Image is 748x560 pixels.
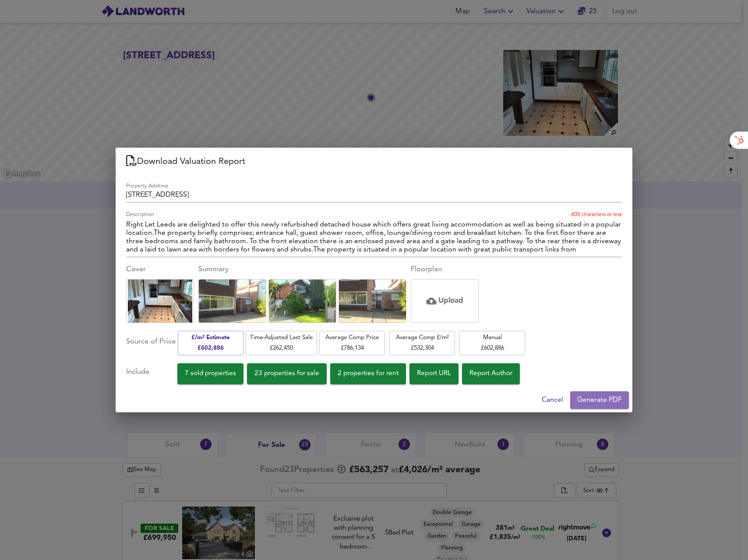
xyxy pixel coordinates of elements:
img: Uploaded [190,277,275,326]
textarea: Right Let Leeds are delighted to offer this newly refurbished detached house which offers great l... [126,221,622,254]
button: 23 properties for sale [247,363,327,384]
img: Uploaded [330,277,416,326]
span: Average Comp Price £ 786,134 [324,333,381,353]
span: Report URL [417,368,451,379]
button: Report URL [409,363,459,384]
span: Average Comp £/m² £ 532,304 [394,333,451,353]
span: Time-Adjusted Last Sale £ 262,450 [250,333,313,353]
span: Cancel [542,394,563,406]
button: Average Comp £/m²£532,304 [389,331,455,355]
button: Cancel [538,391,567,409]
div: Summary [198,264,406,275]
button: Generate PDF [570,391,629,409]
span: 23 properties for sale [254,368,319,379]
span: 7 sold properties [185,368,236,379]
button: Average Comp Price£786,134 [319,331,385,355]
div: Click to replace this image [339,279,406,323]
h5: Upload [438,296,463,306]
span: £/m² Estimate £ 602,886 [182,333,239,353]
span: Generate PDF [577,394,622,406]
button: 2 properties for rent [330,363,406,384]
span: Report Author [469,368,512,379]
span: Manual £ 602,886 [464,333,521,353]
div: Floorplan [411,264,479,275]
button: 7 sold properties [177,363,243,384]
img: Uploaded [128,277,192,326]
div: Click to replace this image [126,279,194,323]
button: Time-Adjusted Last Sale£262,450 [246,331,317,355]
span: 2 properties for rent [338,368,399,379]
div: Click to replace this image [198,279,266,323]
div: Cover [126,264,194,275]
button: Manual£602,886 [459,331,525,355]
label: Description [126,212,154,217]
button: Report Author [462,363,520,384]
div: Source of Price [126,330,176,356]
label: Property Address [126,184,168,189]
p: 400 characters or less [571,211,622,219]
div: Include [126,363,177,384]
button: £/m² Estimate£602,886 [178,331,243,355]
img: Uploaded [260,277,346,326]
h2: Download Valuation Report [126,155,622,169]
div: Click to replace this image [268,279,336,323]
